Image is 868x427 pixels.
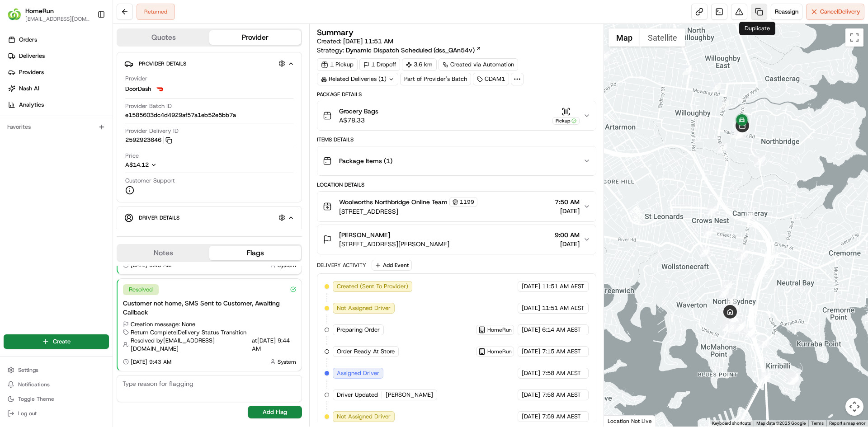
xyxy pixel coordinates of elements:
[522,282,540,291] span: [DATE]
[728,305,738,314] div: 22
[4,33,113,47] a: Orders
[542,413,581,421] span: 7:59 AM AEST
[125,85,151,93] span: DoorDash
[717,143,727,153] div: 42
[339,107,378,116] span: Grocery Bags
[248,406,302,418] button: Add Flag
[339,116,378,125] span: A$78.33
[736,321,746,331] div: 29
[317,192,595,221] button: Woolworths Northbridge Online Team1199[STREET_ADDRESS]7:50 AM[DATE]
[339,239,449,249] span: [STREET_ADDRESS][PERSON_NAME]
[552,107,580,125] button: Pickup
[789,375,799,385] div: 35
[522,347,540,356] span: [DATE]
[317,181,596,188] div: Location Details
[606,415,636,427] img: Google
[788,374,797,384] div: 34
[18,395,54,403] span: Toggle Theme
[820,8,860,16] span: Cancel Delivery
[278,358,296,366] span: System
[359,58,400,71] div: 1 Dropoff
[487,348,512,355] span: HomeRun
[209,30,301,45] button: Provider
[125,75,147,83] span: Provider
[473,73,509,85] div: CDAM1
[759,338,769,348] div: 30
[131,358,171,366] span: [DATE] 9:43 AM
[552,117,580,125] div: Pickup
[317,146,595,175] button: Package Items (1)
[337,326,380,334] span: Preparing Order
[599,51,609,61] div: 3
[346,46,475,55] span: Dynamic Dispatch Scheduled (dss_QAn54v)
[542,304,585,312] span: 11:51 AM AEST
[402,58,437,71] div: 3.6 km
[209,246,301,260] button: Flags
[712,420,751,427] button: Keyboard shortcuts
[737,125,747,135] div: 43
[542,326,581,334] span: 6:14 AM AEST
[372,260,412,271] button: Add Event
[125,161,205,169] button: A$14.12
[636,38,646,47] div: 4
[337,347,395,356] span: Order Ready At Store
[123,299,296,317] div: Customer not home, SMS Sent to Customer, Awaiting Callback
[131,337,250,353] span: Resolved by [EMAIL_ADDRESS][DOMAIN_NAME]
[4,378,109,391] button: Notifications
[788,373,798,383] div: 32
[806,4,864,20] button: CancelDelivery
[522,391,540,399] span: [DATE]
[734,323,744,333] div: 28
[337,304,391,312] span: Not Assigned Driver
[542,347,581,356] span: 7:15 AM AEST
[339,197,448,206] span: Woolworths Northbridge Online Team
[4,334,109,349] button: Create
[735,129,745,139] div: 16
[4,120,109,134] div: Favorites
[739,125,749,135] div: 11
[317,46,481,55] div: Strategy:
[125,177,175,185] span: Customer Support
[719,100,729,110] div: 7
[722,282,732,291] div: 20
[700,247,710,257] div: 39
[4,364,109,376] button: Settings
[771,4,802,20] button: Reassign
[640,28,685,47] button: Show satellite imagery
[131,320,195,328] span: Creation message: None
[555,239,580,249] span: [DATE]
[439,58,518,71] a: Created via Automation
[139,60,186,67] span: Provider Details
[761,372,771,382] div: 36
[317,28,354,37] h3: Summary
[19,68,44,76] span: Providers
[4,393,109,405] button: Toggle Theme
[125,229,141,237] span: Name
[124,210,294,225] button: Driver Details
[723,321,733,331] div: 26
[125,111,236,119] span: e1585603dc4d4929af57a1eb52e5bb7a
[18,366,38,374] span: Settings
[19,101,44,109] span: Analytics
[845,398,863,416] button: Map camera controls
[123,284,159,295] div: Resolved
[125,136,172,144] button: 2592923646
[346,46,481,55] a: Dynamic Dispatch Scheduled (dss_QAn54v)
[788,374,797,384] div: 31
[739,22,775,35] div: Duplicate
[522,413,540,421] span: [DATE]
[4,65,113,80] a: Providers
[25,6,54,15] button: HomeRun
[131,328,246,337] span: Return Complete | Delivery Status Transition
[7,7,22,22] img: HomeRun
[118,246,209,260] button: Notes
[606,415,636,427] a: Open this area in Google Maps (opens a new window)
[337,282,408,291] span: Created (Sent To Provider)
[722,321,732,331] div: 23
[703,228,713,238] div: 40
[125,102,172,110] span: Provider Batch ID
[555,230,580,239] span: 9:00 AM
